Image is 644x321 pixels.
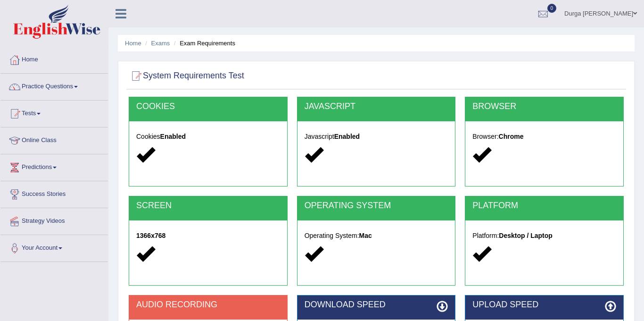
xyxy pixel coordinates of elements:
li: Exam Requirements [172,39,235,48]
a: Online Class [0,127,108,151]
a: Tests [0,101,108,124]
strong: Enabled [160,133,186,140]
h5: Cookies [136,133,280,140]
h2: UPLOAD SPEED [472,300,616,310]
h5: Javascript [305,133,448,140]
h2: COOKIES [136,102,280,111]
a: Predictions [0,154,108,178]
h2: JAVASCRIPT [305,102,448,111]
h5: Browser: [472,133,616,140]
h5: Operating System: [305,232,448,239]
a: Your Account [0,235,108,259]
h2: System Requirements Test [129,69,244,83]
h5: Platform: [472,232,616,239]
h2: SCREEN [136,201,280,211]
h2: AUDIO RECORDING [136,300,280,310]
a: Home [0,47,108,70]
strong: 1366x768 [136,232,165,239]
h2: BROWSER [472,102,616,111]
h2: DOWNLOAD SPEED [305,300,448,310]
h2: PLATFORM [472,201,616,211]
strong: Mac [359,232,372,239]
a: Success Stories [0,181,108,205]
strong: Chrome [499,133,524,140]
a: Exams [151,40,170,47]
a: Practice Questions [0,74,108,97]
strong: Enabled [334,133,360,140]
span: 0 [547,4,557,13]
h2: OPERATING SYSTEM [305,201,448,211]
a: Strategy Videos [0,208,108,232]
a: Home [125,40,141,47]
strong: Desktop / Laptop [499,232,553,239]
